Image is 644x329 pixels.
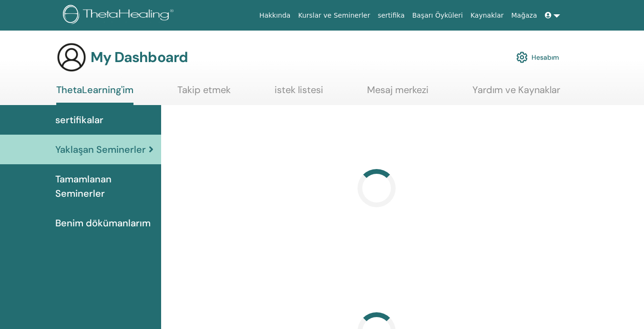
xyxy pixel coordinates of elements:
span: Yaklaşan Seminerler [55,142,146,157]
span: Benim dökümanlarım [55,216,151,230]
img: cog.svg [516,49,528,65]
a: Mağaza [507,7,541,24]
a: Kaynaklar [467,7,508,24]
a: Hakkında [256,7,295,24]
a: ThetaLearning'im [56,84,133,105]
a: Takip etmek [177,84,231,103]
a: sertifika [374,7,408,24]
a: Yardım ve Kaynaklar [472,84,560,103]
a: istek listesi [275,84,323,103]
span: Tamamlanan Seminerler [55,172,153,201]
a: Mesaj merkezi [367,84,429,103]
h3: My Dashboard [91,49,188,66]
a: Kurslar ve Seminerler [294,7,374,24]
a: Hesabım [516,47,559,68]
a: Başarı Öyküleri [409,7,467,24]
img: generic-user-icon.jpg [56,42,87,73]
img: logo.png [63,5,177,26]
span: sertifikalar [55,113,103,127]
